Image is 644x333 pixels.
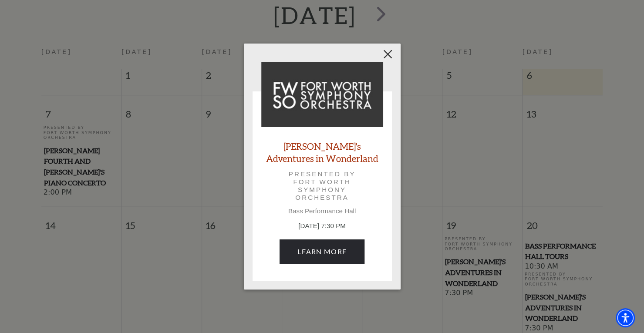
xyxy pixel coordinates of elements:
p: Presented by Fort Worth Symphony Orchestra [273,170,371,202]
p: [DATE] 7:30 PM [261,221,383,231]
img: Alice's Adventures in Wonderland [261,62,383,127]
p: Bass Performance Hall [261,207,383,215]
div: Accessibility Menu [616,308,635,327]
button: Close [379,46,396,62]
a: September 19, 7:30 PM Learn More [280,239,364,264]
a: [PERSON_NAME]'s Adventures in Wonderland [261,140,383,164]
